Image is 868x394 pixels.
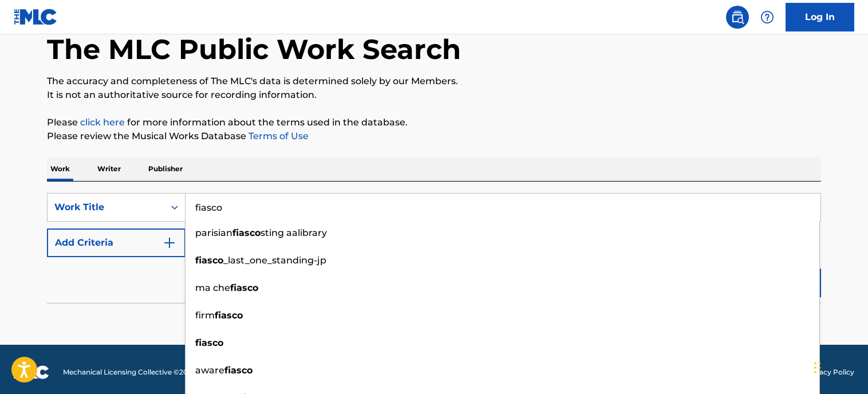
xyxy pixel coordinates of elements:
a: Terms of Use [246,131,309,141]
span: aware [195,365,224,376]
a: Log In [786,3,854,31]
a: click here [80,117,125,128]
span: sting aalibrary [261,227,327,238]
form: Search Form [47,193,821,303]
strong: fiasco [215,310,243,321]
p: Publisher [145,157,186,181]
p: Writer [94,157,124,181]
span: _last_one_standing-jp [223,255,326,266]
img: help [760,10,774,24]
span: ma che [195,282,230,293]
button: Add Criteria [47,228,186,257]
img: search [731,10,744,24]
p: It is not an authoritative source for recording information. [47,88,821,102]
span: firm [195,310,215,321]
strong: fiasco [230,282,258,293]
strong: fiasco [232,227,261,238]
strong: fiasco [195,255,223,266]
span: Mechanical Licensing Collective © 2025 [63,367,196,377]
div: Work Title [54,200,157,214]
img: 9d2ae6d4665cec9f34b9.svg [163,236,176,250]
img: MLC Logo [14,9,58,25]
div: Help [756,6,779,29]
span: parisian [195,227,232,238]
strong: fiasco [195,337,223,348]
div: Drag [814,350,821,385]
h1: The MLC Public Work Search [47,32,461,66]
a: Public Search [726,6,749,29]
iframe: Chat Widget [811,339,868,394]
p: Please review the Musical Works Database [47,129,821,143]
p: Work [47,157,73,181]
p: Please for more information about the terms used in the database. [47,116,821,129]
strong: fiasco [224,365,252,376]
p: The accuracy and completeness of The MLC's data is determined solely by our Members. [47,74,821,88]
